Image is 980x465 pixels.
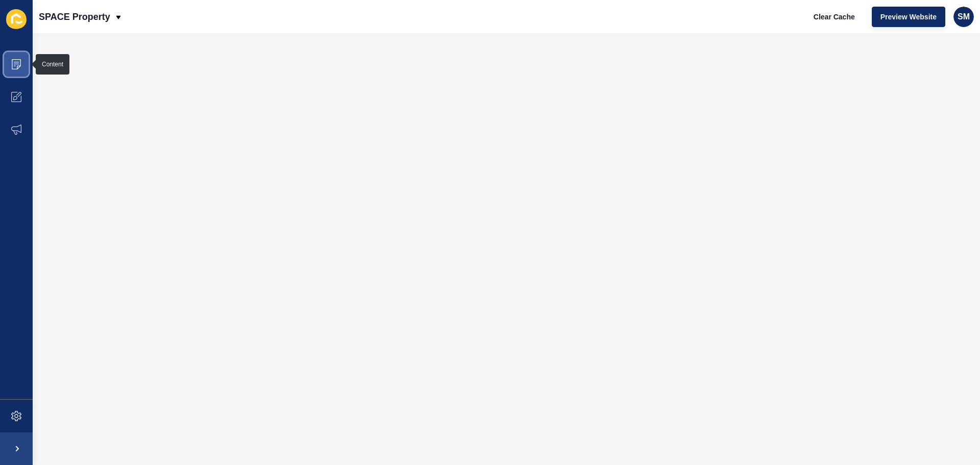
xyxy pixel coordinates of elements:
[39,4,110,30] p: SPACE Property
[814,12,855,22] span: Clear Cache
[958,12,970,22] span: SM
[880,12,937,22] span: Preview Website
[42,60,63,68] div: Content
[805,7,864,27] button: Clear Cache
[872,7,945,27] button: Preview Website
